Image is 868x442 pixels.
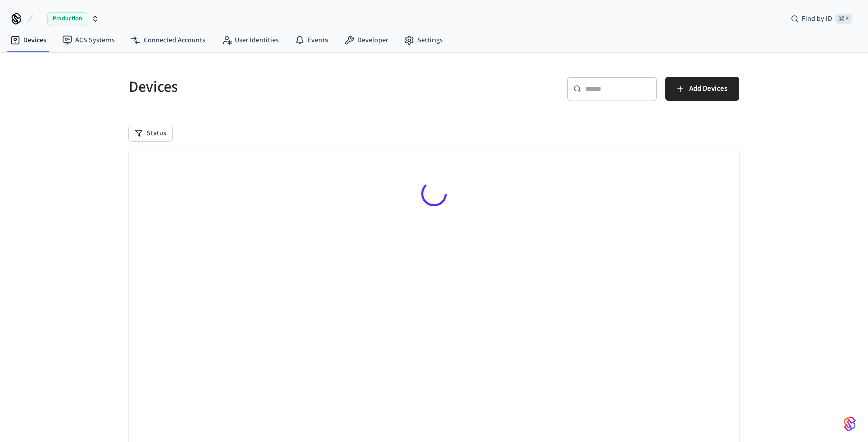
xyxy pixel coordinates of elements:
a: Connected Accounts [123,31,213,49]
span: Add Devices [689,82,727,95]
a: User Identities [213,31,287,49]
a: Devices [2,31,54,49]
button: Status [129,125,172,141]
a: Settings [396,31,451,49]
span: Find by ID [802,14,832,24]
div: Find by ID⌘ K [783,10,860,28]
img: SeamLogoGradient.69752ec5.svg [844,416,856,432]
a: Developer [336,31,396,49]
button: Add Devices [665,77,739,101]
span: Production [47,12,87,25]
a: Events [287,31,336,49]
h5: Devices [129,77,428,97]
a: ACS Systems [54,31,123,49]
span: ⌘ K [835,14,852,24]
